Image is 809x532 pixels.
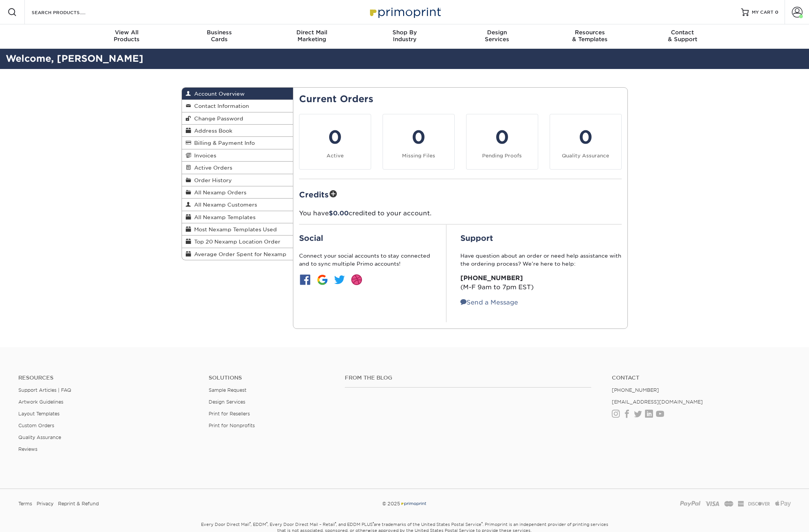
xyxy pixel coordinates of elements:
img: btn-twitter.jpg [333,274,346,286]
div: & Templates [544,29,636,43]
a: Contact [612,375,791,381]
span: MY CART [752,9,774,16]
div: 0 [471,123,533,151]
span: Billing & Payment Info [191,140,255,146]
span: Shop By [358,29,451,36]
h4: From the Blog [345,375,591,381]
a: 0 Quality Assurance [550,114,622,170]
span: Order History [191,177,232,183]
div: 0 [304,123,366,151]
a: Contact& Support [636,24,729,49]
span: All Nexamp Templates [191,214,256,220]
a: 0 Pending Proofs [466,114,538,170]
h2: Credits [299,188,622,200]
a: All Nexamp Customers [182,199,293,211]
span: Contact Information [191,103,249,109]
p: Have question about an order or need help assistance with the ordering process? We’re here to help: [460,252,622,268]
div: 0 [555,123,617,151]
span: Design [451,29,544,36]
h2: Social [299,234,433,243]
a: 0 Missing Files [383,114,455,170]
small: Quality Assurance [562,153,609,159]
input: SEARCH PRODUCTS..... [31,8,105,17]
div: © 2025 [274,498,535,510]
sup: ® [481,521,483,525]
strong: [PHONE_NUMBER] [460,274,523,282]
a: Print for Nonprofits [209,423,255,428]
span: 0 [775,10,778,15]
a: Billing & Payment Info [182,137,293,149]
img: Primoprint [367,4,443,20]
div: 0 [388,123,450,151]
a: Custom Orders [18,423,54,428]
a: BusinessCards [173,24,265,49]
span: Direct Mail [265,29,358,36]
span: $0.00 [329,210,349,217]
a: Shop ByIndustry [358,24,451,49]
span: Change Password [191,115,243,122]
a: Artwork Guidelines [18,399,63,405]
div: Cards [173,29,265,43]
a: View AllProducts [80,24,173,49]
a: Support Articles | FAQ [18,387,71,393]
a: Contact Information [182,100,293,112]
a: Active Orders [182,162,293,174]
a: Terms [18,498,32,510]
div: & Support [636,29,729,43]
span: Most Nexamp Templates Used [191,226,277,232]
h2: Support [460,234,622,243]
a: Order History [182,174,293,186]
a: Print for Resellers [209,411,250,417]
sup: ® [335,521,336,525]
sup: ® [373,521,374,525]
span: Top 20 Nexamp Location Order [191,239,280,245]
a: Change Password [182,112,293,125]
a: Resources& Templates [544,24,636,49]
span: All Nexamp Customers [191,202,257,208]
div: Services [451,29,544,43]
img: btn-google.jpg [316,274,328,286]
a: DesignServices [451,24,544,49]
a: Reprint & Refund [58,498,99,510]
a: Account Overview [182,88,293,100]
span: View All [80,29,173,36]
a: Invoices [182,149,293,162]
sup: ® [249,521,251,525]
p: Connect your social accounts to stay connected and to sync multiple Primo accounts! [299,252,433,268]
a: Address Book [182,125,293,137]
a: Sample Request [209,387,246,393]
a: Reviews [18,446,37,452]
span: Contact [636,29,729,36]
a: Privacy [37,498,53,510]
a: Design Services [209,399,245,405]
a: Direct MailMarketing [265,24,358,49]
a: [EMAIL_ADDRESS][DOMAIN_NAME] [612,399,703,405]
p: You have credited to your account. [299,209,622,218]
small: Pending Proofs [482,153,522,159]
a: [PHONE_NUMBER] [612,387,659,393]
sup: ® [266,521,267,525]
span: Active Orders [191,165,232,171]
small: Missing Files [402,153,435,159]
span: Resources [544,29,636,36]
a: 0 Active [299,114,371,170]
span: All Nexamp Orders [191,189,246,195]
span: Average Order Spent for Nexamp [191,251,286,257]
a: Quality Assurance [18,434,61,440]
a: Send a Message [460,299,518,306]
a: Most Nexamp Templates Used [182,223,293,236]
a: All Nexamp Orders [182,186,293,199]
h4: Resources [18,375,197,381]
a: Average Order Spent for Nexamp [182,248,293,260]
span: Account Overview [191,91,244,97]
small: Active [326,153,344,159]
span: Invoices [191,152,216,159]
a: Layout Templates [18,411,60,417]
h2: Current Orders [299,94,622,105]
a: All Nexamp Templates [182,211,293,223]
div: Marketing [265,29,358,43]
img: Primoprint [400,501,427,506]
span: Business [173,29,265,36]
div: Industry [358,29,451,43]
img: btn-dribbble.jpg [351,274,363,286]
